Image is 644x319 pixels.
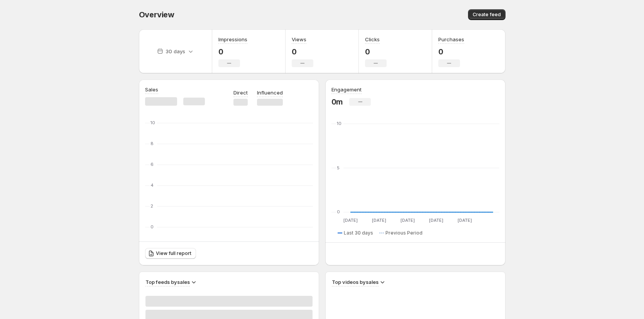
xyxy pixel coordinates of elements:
[145,248,196,259] a: View full report
[218,47,247,56] p: 0
[400,218,414,223] text: [DATE]
[233,89,248,96] p: Direct
[145,86,158,93] h3: Sales
[385,230,423,236] span: Previous Period
[344,230,373,236] span: Last 30 days
[473,12,501,18] span: Create feed
[365,47,387,56] p: 0
[156,250,191,257] span: View full report
[457,218,472,223] text: [DATE]
[150,141,154,146] text: 8
[150,203,153,209] text: 2
[372,218,386,223] text: [DATE]
[292,47,313,56] p: 0
[331,86,362,93] h3: Engagement
[438,35,464,43] h3: Purchases
[343,218,357,223] text: [DATE]
[331,97,343,106] p: 0m
[145,278,190,286] h3: Top feeds by sales
[292,35,306,43] h3: Views
[150,120,155,125] text: 10
[139,10,174,19] span: Overview
[337,121,341,126] text: 10
[438,47,464,56] p: 0
[337,209,340,214] text: 0
[218,35,247,43] h3: Impressions
[429,218,443,223] text: [DATE]
[150,224,154,230] text: 0
[166,47,185,55] p: 30 days
[337,165,340,170] text: 5
[468,9,505,20] button: Create feed
[257,89,283,96] p: Influenced
[365,35,380,43] h3: Clicks
[150,162,154,167] text: 6
[150,182,154,188] text: 4
[332,278,379,286] h3: Top videos by sales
